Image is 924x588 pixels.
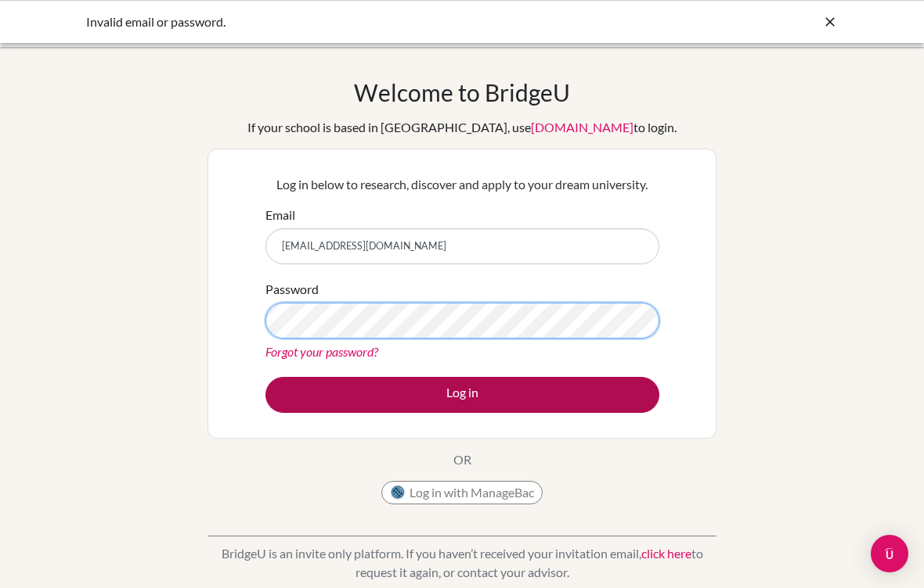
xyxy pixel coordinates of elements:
[265,280,319,299] label: Password
[531,120,633,134] a: [DOMAIN_NAME]
[247,118,677,137] div: If your school is based in [GEOGRAPHIC_DATA], use to login.
[871,535,908,572] div: Open Intercom Messenger
[265,175,659,194] p: Log in below to research, discover and apply to your dream university.
[265,344,378,359] a: Forgot your password?
[381,481,543,504] button: Log in with ManageBac
[265,377,659,413] button: Log in
[86,13,603,31] div: Invalid email or password.
[265,206,295,224] label: Email
[208,544,716,582] p: BridgeU is an invite only platform. If you haven’t received your invitation email, to request it ...
[641,546,691,561] a: click here
[354,78,570,106] h1: Welcome to BridgeU
[453,450,471,469] p: OR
